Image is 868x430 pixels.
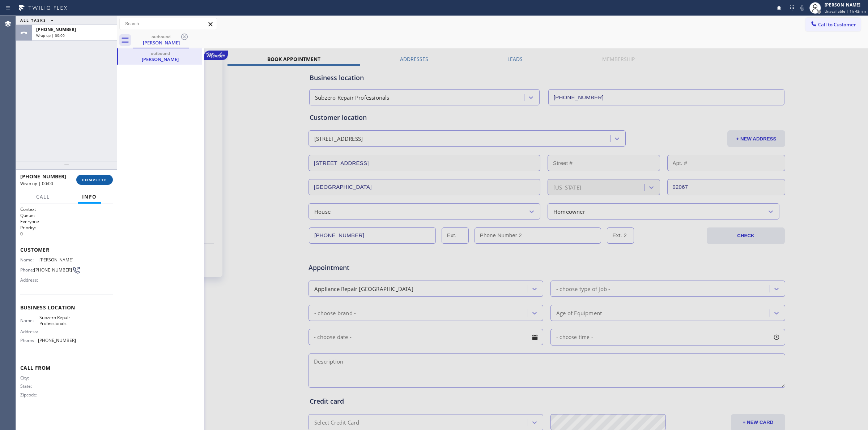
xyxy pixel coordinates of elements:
h2: Queue: [20,212,113,218]
span: City: [20,375,39,381]
span: Call [36,194,50,200]
h1: Context [20,206,113,212]
span: ALL TASKS [20,18,46,23]
span: Info [82,194,97,200]
div: [PERSON_NAME] [134,39,188,46]
span: Call to Customer [818,21,856,28]
button: ALL TASKS [16,16,61,25]
button: Mute [797,3,807,13]
div: [PERSON_NAME] [119,56,201,62]
button: Call [32,190,54,204]
span: Address: [20,277,39,283]
span: [PHONE_NUMBER] [38,338,76,343]
span: Business location [20,304,113,311]
span: Call From [20,364,113,371]
span: Name: [20,318,39,323]
span: [PHONE_NUMBER] [34,267,72,273]
span: Phone: [20,267,34,273]
span: Unavailable | 1h 43min [825,9,866,14]
span: Wrap up | 00:00 [20,181,53,187]
div: Monty Silverstone [134,32,188,48]
div: Monty Silverstone [119,48,201,65]
div: outbound [134,34,188,39]
button: Call to Customer [805,18,861,31]
span: Customer [20,246,113,253]
span: Phone: [20,338,38,343]
span: [PHONE_NUMBER] [36,26,76,32]
p: 0 [20,231,113,237]
div: outbound [119,51,201,56]
span: State: [20,383,39,389]
span: Address: [20,329,39,334]
p: Everyone [20,218,113,225]
h2: Priority: [20,225,113,231]
span: [PHONE_NUMBER] [20,173,66,180]
span: Subzero Repair Professionals [39,315,76,326]
button: Info [78,190,101,204]
span: [PERSON_NAME] [39,257,76,262]
div: [PERSON_NAME] [825,2,866,8]
span: Zipcode: [20,392,39,398]
span: Wrap up | 00:00 [36,33,65,38]
button: COMPLETE [76,175,113,185]
input: Search [120,18,217,30]
span: Name: [20,257,39,262]
span: COMPLETE [82,177,107,182]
